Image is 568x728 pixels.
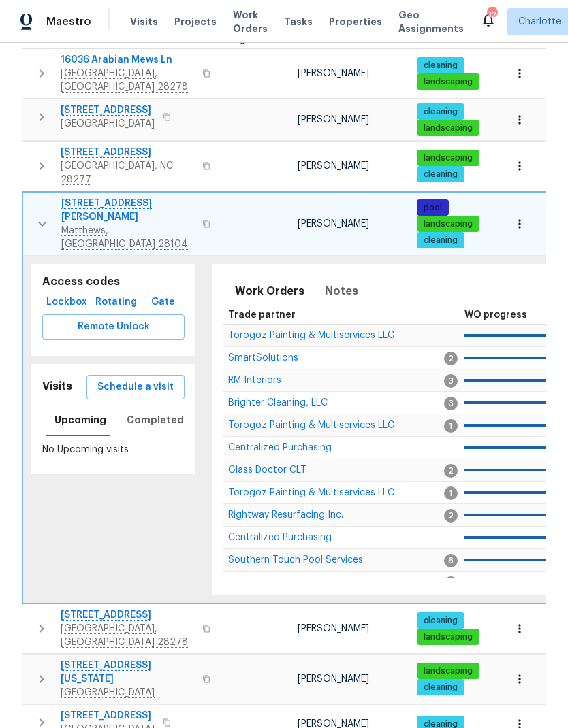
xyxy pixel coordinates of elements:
[235,282,304,301] span: Work Orders
[418,235,463,246] span: cleaning
[444,464,458,478] span: 2
[228,376,281,384] a: RM Interiors
[228,578,298,587] span: SmartSolutions
[46,15,91,29] span: Maestro
[418,60,463,71] span: cleaning
[48,294,86,311] span: Lockbox
[329,15,382,29] span: Properties
[228,465,306,475] span: Glass Doctor CLT
[228,398,328,408] span: Brighter Cleaning, LLC
[146,294,179,311] span: Gate
[444,486,458,500] span: 1
[298,674,369,684] span: [PERSON_NAME]
[228,353,298,363] span: SmartSolutions
[228,421,394,429] a: Torogoz Painting & Multiservices LLC
[418,202,447,214] span: pool
[228,556,363,564] a: Southern Touch Pool Services
[233,8,268,35] span: Work Orders
[418,122,478,134] span: landscaping
[418,106,463,118] span: cleaning
[228,488,394,497] span: Torogoz Painting & Multiservices LLC
[228,510,343,520] span: Rightway Resurfacing Inc.
[228,354,298,362] a: SmartSolutions
[130,15,158,29] span: Visits
[228,466,306,474] a: Glass Doctor CLT
[42,275,185,289] h5: Access codes
[298,219,369,229] span: [PERSON_NAME]
[418,169,463,180] span: cleaning
[418,682,463,693] span: cleaning
[174,15,217,29] span: Projects
[54,412,106,429] span: Upcoming
[444,374,458,388] span: 3
[518,15,561,29] span: Charlotte
[228,444,332,452] a: Centralized Purchasing
[228,511,343,519] a: Rightway Resurfacing Inc.
[228,489,394,497] a: Torogoz Painting & Multiservices LLC
[228,331,394,340] span: Torogoz Painting & Multiservices LLC
[42,314,185,340] button: Remote Unlock
[418,615,463,627] span: cleaning
[97,379,174,396] span: Schedule a visit
[228,376,281,385] span: RM Interiors
[418,76,478,88] span: landscaping
[42,380,72,394] h5: Visits
[42,290,91,315] button: Lockbox
[418,631,478,643] span: landscaping
[444,576,458,590] span: 1
[228,533,332,542] a: Centralized Purchasing
[53,318,174,335] span: Remote Unlock
[228,331,394,340] a: Torogoz Painting & Multiservices LLC
[284,17,313,27] span: Tasks
[228,310,296,320] span: Trade partner
[444,509,458,523] span: 2
[228,399,328,407] a: Brighter Cleaning, LLC
[487,8,496,22] div: 32
[418,218,478,230] span: landscaping
[228,533,332,542] span: Centralized Purchasing
[444,397,458,410] span: 3
[86,375,185,400] button: Schedule a visit
[444,419,458,433] span: 1
[141,290,185,315] button: Gate
[228,555,363,565] span: Southern Touch Pool Services
[298,115,369,125] span: [PERSON_NAME]
[418,665,478,677] span: landscaping
[298,69,369,78] span: [PERSON_NAME]
[91,290,141,315] button: Rotating
[298,624,369,633] span: [PERSON_NAME]
[464,310,527,320] span: WO progress
[444,554,458,567] span: 6
[228,443,332,452] span: Centralized Purchasing
[298,161,369,171] span: [PERSON_NAME]
[325,282,358,301] span: Notes
[444,352,458,365] span: 2
[398,8,464,35] span: Geo Assignments
[42,443,185,457] p: No Upcoming visits
[228,420,394,430] span: Torogoz Painting & Multiservices LLC
[418,152,478,164] span: landscaping
[97,294,136,311] span: Rotating
[127,412,184,429] span: Completed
